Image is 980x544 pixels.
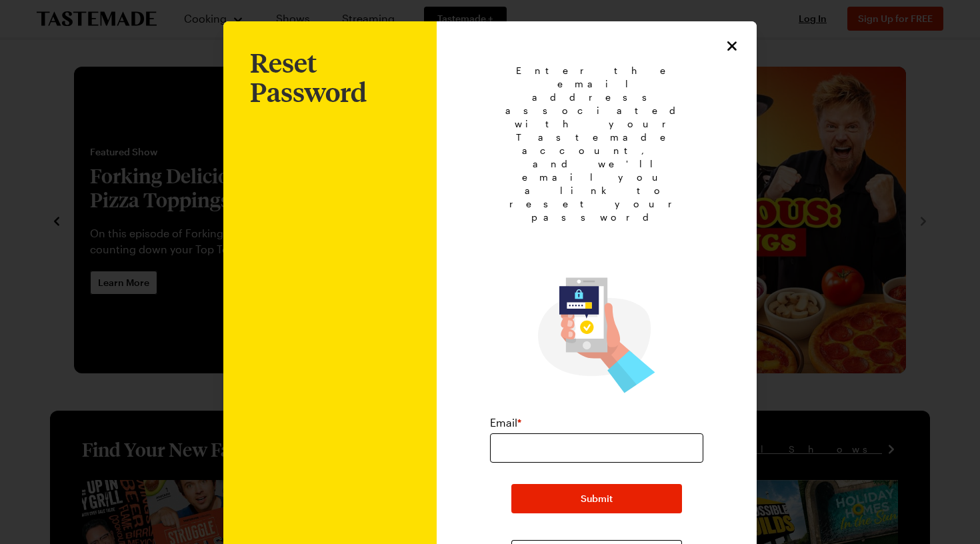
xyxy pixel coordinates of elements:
button: Submit [511,484,682,513]
img: Reset Password [538,277,655,393]
label: Email [490,415,521,431]
h1: Reset Password [250,48,410,107]
span: Submit [581,492,613,505]
span: Enter the email address associated with your Tastemade account, and we'll email you a link to res... [489,64,705,224]
button: Close [723,37,741,55]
